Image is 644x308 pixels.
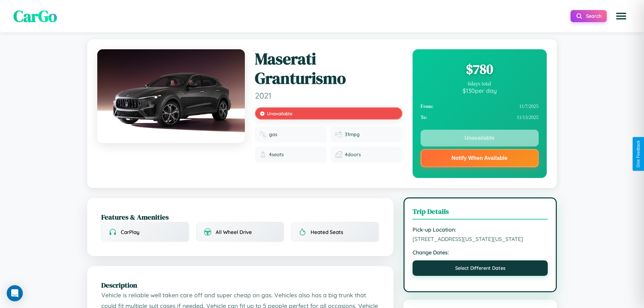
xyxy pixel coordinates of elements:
span: Search [586,13,601,19]
div: 11 / 13 / 2025 [421,112,539,123]
img: Doors [335,151,342,158]
img: Seats [260,151,266,158]
button: Search [571,10,607,22]
span: 2021 [255,90,402,101]
button: Open menu [612,7,631,25]
img: Fuel type [260,131,266,138]
img: Maserati Granturismo 2021 [97,49,245,143]
span: 4 seats [269,151,284,158]
span: Heated Seats [311,229,343,235]
strong: Pick-up Location: [413,226,548,233]
span: [STREET_ADDRESS][US_STATE][US_STATE] [413,236,548,242]
h2: Features & Amenities [101,212,379,222]
button: Select Different Dates [413,260,548,276]
h2: Description [101,280,379,290]
span: gas [269,131,277,137]
span: All Wheel Drive [216,229,252,235]
span: 4 doors [345,151,361,158]
h1: Maserati Granturismo [255,49,402,88]
span: CarGo [13,5,57,27]
strong: Change Dates: [413,249,548,256]
span: CarPlay [121,229,140,235]
h3: Trip Details [413,206,548,220]
span: 31 mpg [345,131,360,137]
div: 11 / 7 / 2025 [421,101,539,112]
span: Unavailable [267,111,292,116]
img: Fuel efficiency [335,131,342,138]
div: 6 days total [421,81,539,87]
button: Unavailable [421,130,539,146]
strong: From: [421,104,434,109]
button: Notify When Available [421,149,539,167]
div: $ 780 [421,60,539,78]
strong: To: [421,115,427,120]
div: $ 130 per day [421,87,539,94]
div: Open Intercom Messenger [7,285,23,301]
div: Give Feedback [636,140,641,168]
